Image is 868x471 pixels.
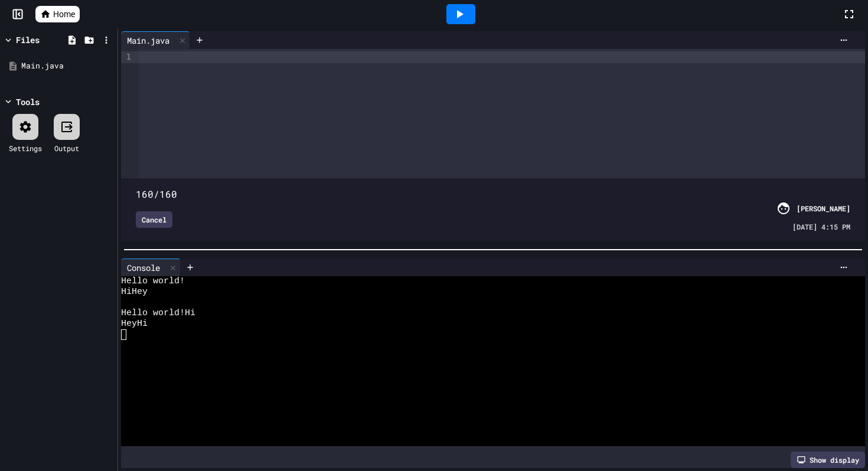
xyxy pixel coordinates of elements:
div: Console [121,261,166,274]
div: Cancel [136,211,172,228]
div: 160/160 [136,187,850,201]
span: HiHey [121,287,148,297]
div: [PERSON_NAME] [797,203,850,214]
div: 1 [121,51,133,63]
div: Main.java [21,60,113,72]
div: Main.java [121,34,175,47]
span: Home [53,8,75,20]
span: [DATE] 4:15 PM [792,221,850,232]
div: Settings [9,143,42,153]
span: Hello world!Hi [121,308,195,319]
div: Console [121,259,181,276]
div: Tools [16,96,40,108]
div: Output [54,143,79,153]
span: HeyHi [121,319,148,329]
div: Main.java [121,31,190,49]
span: Hello world! [121,276,185,287]
div: Files [16,34,40,46]
div: Show display [791,452,865,468]
a: Home [35,6,80,22]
